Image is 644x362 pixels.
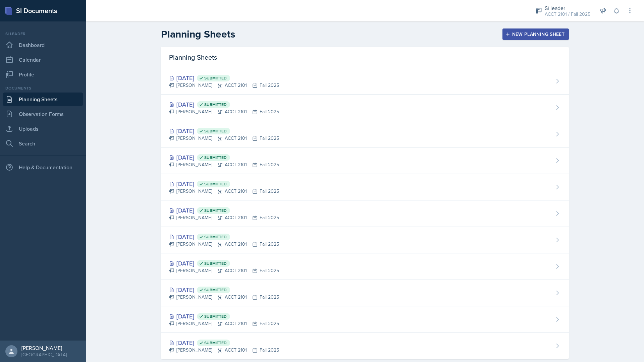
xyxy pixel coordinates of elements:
[3,107,83,121] a: Observation Forms
[169,232,279,241] div: [DATE]
[161,95,569,121] a: [DATE] Submitted [PERSON_NAME]ACCT 2101Fall 2025
[169,320,279,327] div: [PERSON_NAME] ACCT 2101 Fall 2025
[3,38,83,52] a: Dashboard
[507,32,565,37] div: New Planning Sheet
[161,47,569,68] div: Planning Sheets
[169,259,279,268] div: [DATE]
[169,188,279,195] div: [PERSON_NAME] ACCT 2101 Fall 2025
[3,93,83,106] a: Planning Sheets
[161,306,569,333] a: [DATE] Submitted [PERSON_NAME]ACCT 2101Fall 2025
[204,234,227,240] span: Submitted
[161,280,569,306] a: [DATE] Submitted [PERSON_NAME]ACCT 2101Fall 2025
[169,135,279,142] div: [PERSON_NAME] ACCT 2101 Fall 2025
[169,108,279,115] div: [PERSON_NAME] ACCT 2101 Fall 2025
[169,179,279,188] div: [DATE]
[161,68,569,95] a: [DATE] Submitted [PERSON_NAME]ACCT 2101Fall 2025
[169,82,279,89] div: [PERSON_NAME] ACCT 2101 Fall 2025
[204,155,227,160] span: Submitted
[545,4,590,12] div: Si leader
[169,312,279,321] div: [DATE]
[161,253,569,280] a: [DATE] Submitted [PERSON_NAME]ACCT 2101Fall 2025
[169,338,279,347] div: [DATE]
[3,53,83,66] a: Calendar
[204,314,227,319] span: Submitted
[545,11,590,18] div: ACCT 2101 / Fall 2025
[204,75,227,81] span: Submitted
[204,208,227,213] span: Submitted
[502,28,569,40] button: New Planning Sheet
[21,351,67,358] div: [GEOGRAPHIC_DATA]
[169,214,279,221] div: [PERSON_NAME] ACCT 2101 Fall 2025
[161,200,569,227] a: [DATE] Submitted [PERSON_NAME]ACCT 2101Fall 2025
[161,333,569,359] a: [DATE] Submitted [PERSON_NAME]ACCT 2101Fall 2025
[169,73,279,82] div: [DATE]
[169,153,279,162] div: [DATE]
[169,206,279,215] div: [DATE]
[3,137,83,150] a: Search
[161,121,569,147] a: [DATE] Submitted [PERSON_NAME]ACCT 2101Fall 2025
[161,28,235,40] h2: Planning Sheets
[161,147,569,174] a: [DATE] Submitted [PERSON_NAME]ACCT 2101Fall 2025
[204,340,227,346] span: Submitted
[204,261,227,266] span: Submitted
[3,31,83,37] div: Si leader
[169,161,279,168] div: [PERSON_NAME] ACCT 2101 Fall 2025
[161,174,569,200] a: [DATE] Submitted [PERSON_NAME]ACCT 2101Fall 2025
[169,294,279,301] div: [PERSON_NAME] ACCT 2101 Fall 2025
[3,85,83,91] div: Documents
[21,345,67,351] div: [PERSON_NAME]
[3,122,83,135] a: Uploads
[169,347,279,354] div: [PERSON_NAME] ACCT 2101 Fall 2025
[204,128,227,134] span: Submitted
[204,181,227,187] span: Submitted
[169,267,279,274] div: [PERSON_NAME] ACCT 2101 Fall 2025
[169,100,279,109] div: [DATE]
[161,227,569,253] a: [DATE] Submitted [PERSON_NAME]ACCT 2101Fall 2025
[204,102,227,107] span: Submitted
[169,126,279,135] div: [DATE]
[204,287,227,293] span: Submitted
[169,241,279,248] div: [PERSON_NAME] ACCT 2101 Fall 2025
[3,161,83,174] div: Help & Documentation
[169,285,279,294] div: [DATE]
[3,68,83,81] a: Profile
